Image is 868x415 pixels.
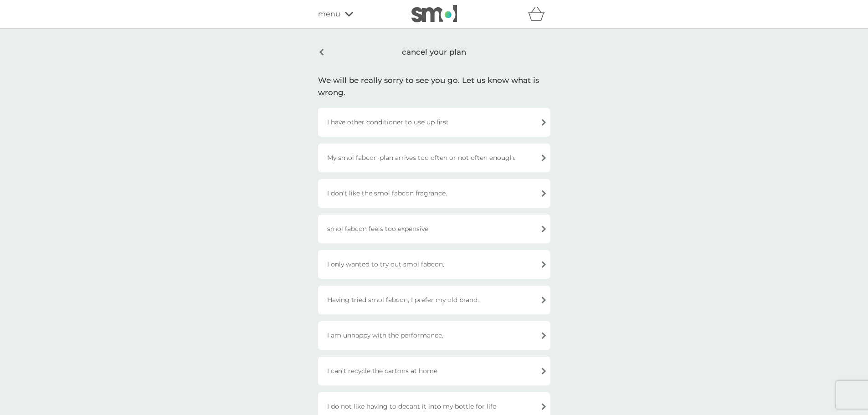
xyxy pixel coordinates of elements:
[318,250,550,279] div: I only wanted to try out smol fabcon.
[528,5,550,23] div: basket
[318,215,550,243] div: smol fabcon feels too expensive
[318,321,550,350] div: I am unhappy with the performance.
[318,357,550,385] div: I can’t recycle the cartons at home
[411,5,457,22] img: smol
[318,74,550,99] div: We will be really sorry to see you go. Let us know what is wrong.
[318,8,340,20] span: menu
[318,143,550,172] div: My smol fabcon plan arrives too often or not often enough.
[318,108,550,137] div: I have other conditioner to use up first
[318,179,550,208] div: I don't like the smol fabcon fragrance.
[318,41,550,63] div: cancel your plan
[318,286,550,314] div: Having tried smol fabcon, I prefer my old brand.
